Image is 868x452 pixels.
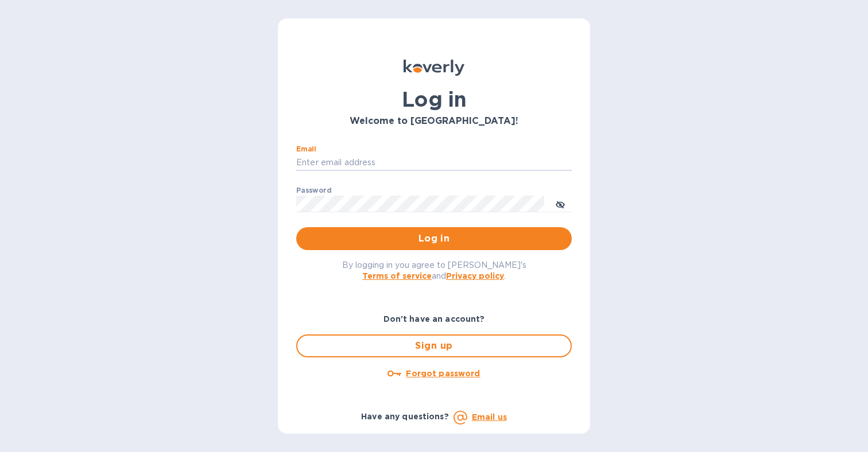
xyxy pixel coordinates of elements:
[296,154,572,172] input: Enter email address
[296,334,572,357] button: Sign up
[446,271,504,280] a: Privacy policy
[296,146,316,153] label: Email
[296,87,572,111] h1: Log in
[296,116,572,127] h3: Welcome to [GEOGRAPHIC_DATA]!
[296,187,331,194] label: Password
[406,369,480,378] u: Forgot password
[305,232,563,246] span: Log in
[383,314,485,324] b: Don't have an account?
[296,227,572,250] button: Log in
[362,271,432,280] a: Terms of service
[549,192,572,215] button: toggle password visibility
[361,412,449,421] b: Have any questions?
[307,339,561,353] span: Sign up
[472,412,507,422] a: Email us
[342,260,526,280] span: By logging in you agree to [PERSON_NAME]'s and .
[404,60,464,76] img: Koverly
